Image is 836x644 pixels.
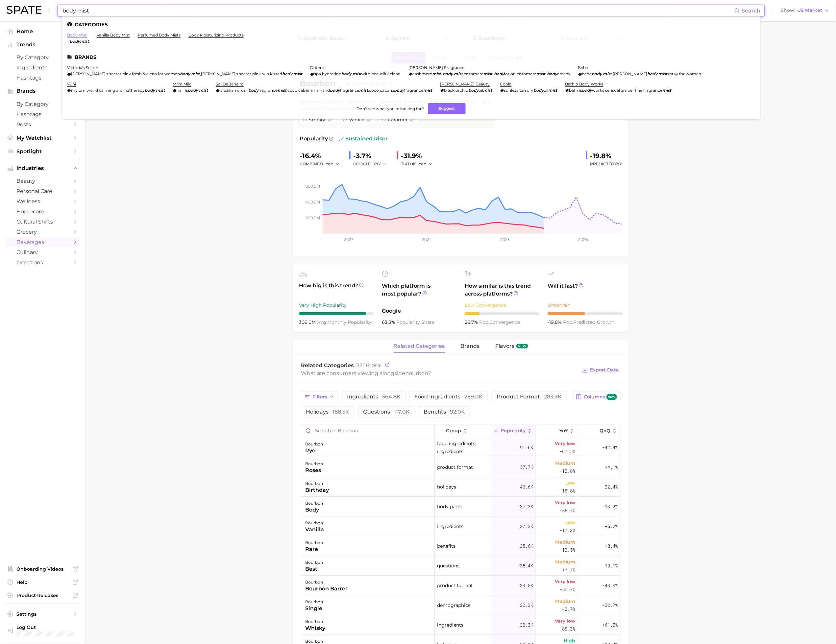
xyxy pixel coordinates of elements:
[394,88,405,93] em: body
[191,71,200,76] em: mist
[504,88,534,93] span: sunless tan dry
[781,9,795,12] span: Show
[332,409,349,415] span: 188.5k
[177,88,188,93] span: hair &
[5,133,80,143] a: My Watchlist
[5,217,80,227] a: cultural shifts
[437,440,488,455] span: food ingredients, ingredients
[5,86,80,96] button: Brands
[520,582,533,589] span: 33.8k
[435,424,491,437] button: group
[606,394,617,400] span: new
[394,409,410,415] span: 117.0k
[555,617,576,625] span: Very low
[555,440,576,447] span: Very low
[565,82,603,86] a: bath & body works
[5,62,80,73] a: Ingredients
[328,118,333,122] button: Flag as miscategorized or irrelevant
[446,428,461,433] span: group
[5,564,80,574] a: Onboarding Videos
[572,391,621,402] button: Columnsnew
[301,477,620,497] button: bourbonbirthdayholidays46.6kLow-18.8%-32.4%
[520,522,533,530] span: 37.3k
[62,5,734,16] input: Search here for a brand, industry, or ingredient
[559,428,568,433] span: YoY
[16,249,69,255] span: culinary
[437,463,473,471] span: product format
[5,99,80,109] a: by Category
[566,518,576,526] span: Low
[300,135,328,143] span: Popularity
[560,507,576,514] span: -56.7%
[464,71,484,76] span: cashmere
[592,88,663,93] span: works sensual amber fine fragrance
[648,71,658,76] em: body
[388,116,407,123] span: caramel
[444,88,469,93] span: black orchid
[344,237,354,242] tspan: 2023
[16,188,69,194] span: personal care
[16,178,69,184] span: beauty
[306,409,349,415] span: holidays
[536,424,578,437] button: YoY
[464,394,483,400] span: 289.0k
[560,487,576,495] span: -18.8%
[67,22,755,27] li: Categories
[300,151,344,161] div: -16.4%
[361,71,401,76] span: with beautiful blend
[340,88,359,93] span: fragrance
[437,522,463,530] span: ingredients
[437,562,459,570] span: questions
[409,71,570,76] div: , ,
[305,486,329,494] div: birthday
[16,135,69,141] span: My Watchlist
[582,71,592,76] span: bebe
[67,39,70,44] span: #
[742,8,760,14] span: Search
[156,88,165,93] em: mist
[353,71,361,76] em: mist
[67,33,87,37] a: body mist
[353,160,392,168] div: GOOGLE
[5,622,80,639] a: Log out. Currently logged in with e-mail julia.buonanno@dsm-firmenich.com.
[401,160,437,168] div: TIKTOK
[293,71,302,76] em: mist
[555,538,576,546] span: Medium
[67,82,76,86] a: yuni
[520,463,533,471] span: 57.7k
[578,65,588,70] a: bebe
[305,618,325,626] div: bourbon
[779,6,831,15] button: ShowUS Market
[432,71,441,76] em: mist
[299,319,317,325] span: 306.0m
[440,82,490,86] a: [PERSON_NAME] beauty
[317,319,371,325] span: monthly popularity
[555,499,576,507] span: Very low
[305,624,325,632] div: whisky
[16,229,69,235] span: grocery
[419,160,433,168] button: YoY
[520,542,533,550] span: 35.6k
[7,6,41,14] img: SPATE
[373,161,381,167] span: YoY
[305,559,323,566] div: bourbon
[537,71,546,76] em: mist
[326,161,333,167] span: YoY
[454,71,463,76] em: mist
[491,424,536,437] button: Popularity
[16,579,69,585] span: Help
[410,118,415,122] button: Flag as miscategorized or irrelevant
[16,148,69,155] span: Spotlight
[494,71,504,76] em: body
[367,118,372,122] button: Flag as miscategorized or irrelevant
[566,479,576,487] span: Low
[578,424,620,437] button: QoQ
[305,578,347,586] div: bourbon
[424,409,465,415] span: benefits
[578,237,588,242] tspan: 2026
[548,282,623,298] span: Will it last?
[305,460,323,468] div: bourbon
[339,135,388,143] span: sustained riser
[496,343,515,349] span: Flavors
[305,447,323,455] div: rye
